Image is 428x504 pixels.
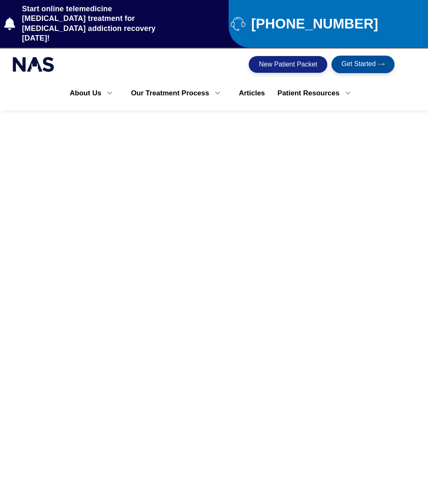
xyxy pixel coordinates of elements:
[249,56,327,73] a: New Patient Packet
[64,84,125,102] a: About Us
[20,4,176,43] span: Start online telemedicine [MEDICAL_DATA] treatment for [MEDICAL_DATA] addiction recovery [DATE]!
[331,56,395,73] a: Get Started
[249,19,378,28] span: [PHONE_NUMBER]
[232,84,271,102] a: Articles
[271,84,363,102] a: Patient Resources
[4,4,176,43] a: Start online telemedicine [MEDICAL_DATA] treatment for [MEDICAL_DATA] addiction recovery [DATE]!
[125,84,232,102] a: Our Treatment Process
[341,61,376,68] span: Get Started
[259,61,317,68] span: New Patient Packet
[13,55,54,74] img: national addiction specialists online suboxone clinic - logo
[231,16,424,31] a: [PHONE_NUMBER]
